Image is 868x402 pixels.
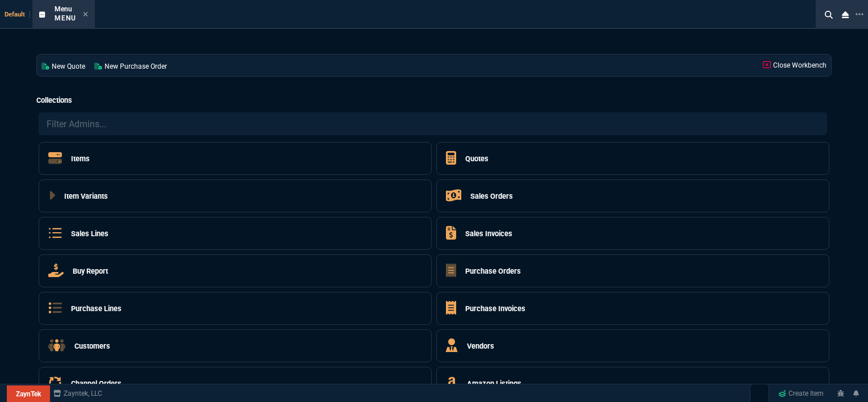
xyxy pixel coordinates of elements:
[64,191,108,202] h5: Item Variants
[71,378,122,389] h5: Channel Orders
[856,9,863,20] nx-icon: Open New Tab
[470,191,513,202] h5: Sales Orders
[465,228,512,239] h5: Sales Invoices
[837,8,853,22] nx-icon: Close Workbench
[758,55,831,76] a: Close Workbench
[71,153,90,164] h5: Items
[50,388,106,399] a: msbcCompanyName
[465,153,489,164] h5: Quotes
[71,303,122,314] h5: Purchase Lines
[73,266,108,277] h5: Buy Report
[820,8,837,22] nx-icon: Search
[774,385,828,402] a: Create Item
[55,14,76,23] p: Menu
[90,55,172,76] a: New Purchase Order
[71,228,108,239] h5: Sales Lines
[55,5,72,13] span: Menu
[74,341,110,351] h5: Customers
[83,10,88,19] nx-icon: Close Tab
[467,378,521,389] h5: Amazon Listings
[37,55,90,76] a: New Quote
[465,266,521,277] h5: Purchase Orders
[467,341,494,351] h5: Vendors
[39,112,827,135] input: Filter Admins...
[5,11,30,18] span: Default
[36,95,832,106] h5: Collections
[465,303,525,314] h5: Purchase Invoices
